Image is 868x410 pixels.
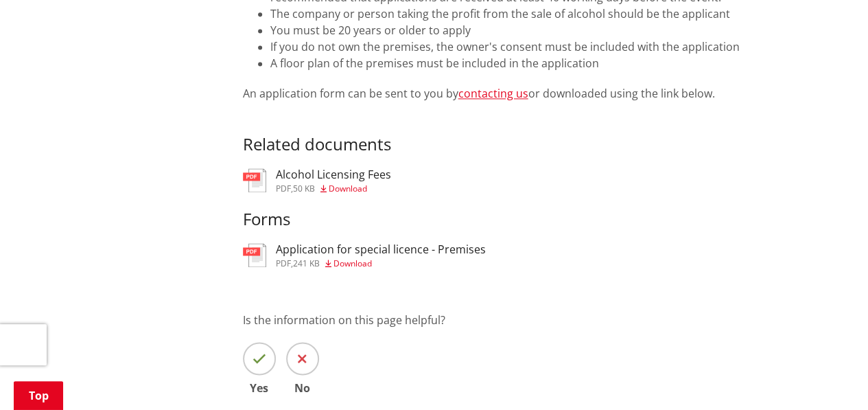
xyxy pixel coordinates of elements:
span: 50 KB [293,183,315,194]
img: document-pdf.svg [243,243,266,267]
h3: Alcohol Licensing Fees [276,168,391,181]
span: Download [333,258,372,269]
li: You must be 20 years or older to apply [270,22,828,38]
span: Yes [243,382,276,393]
li: If you do not own the premises, the owner's consent must be included with the application [270,38,828,55]
a: Application for special licence - Premises pdf,241 KB Download [243,243,486,268]
h3: Application for special licence - Premises [276,243,486,256]
div: , [276,260,486,268]
h3: Forms [243,209,828,229]
a: Top [14,381,63,410]
iframe: Messenger Launcher [805,352,854,402]
p: Is the information on this page helpful? [243,312,828,328]
span: Download [329,183,367,194]
img: document-pdf.svg [243,168,266,192]
h3: Related documents [243,115,828,155]
div: , [276,185,391,193]
li: A floor plan of the premises must be included in the application [270,55,828,71]
a: contacting us [458,86,528,101]
a: Alcohol Licensing Fees pdf,50 KB Download [243,168,391,193]
span: 241 KB [293,258,320,269]
span: pdf [276,183,291,194]
span: No [286,382,319,393]
p: An application form can be sent to you by or downloaded using the link below. [243,85,828,102]
li: The company or person taking the profit from the sale of alcohol should be the applicant [270,5,828,22]
span: pdf [276,258,291,269]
